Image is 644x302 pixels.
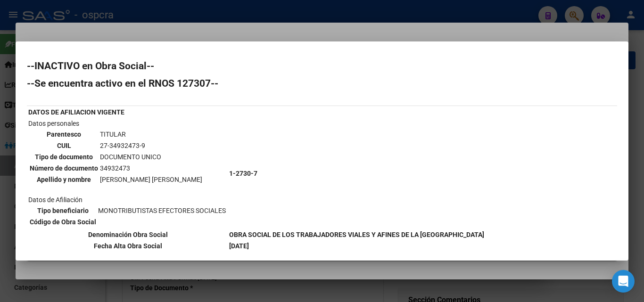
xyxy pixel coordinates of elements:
td: MONOTRIBUTISTAS EFECTORES SOCIALES [98,205,226,216]
th: CUIL [29,140,99,151]
th: Código de Obra Social [29,217,97,227]
td: 34932473 [99,163,203,173]
td: DOCUMENTO UNICO [99,152,203,162]
h2: --INACTIVO en Obra Social-- [27,61,617,71]
th: Fecha Alta Obra Social [28,241,228,251]
b: DATOS DE AFILIACION VIGENTE [28,108,124,116]
td: Datos personales Datos de Afiliación [28,118,228,229]
b: [DATE] [229,242,249,250]
b: 1-2730-7 [229,170,257,177]
th: Tipo beneficiario [29,205,97,216]
th: Tipo de documento [29,152,99,162]
b: OBRA SOCIAL DE LOS TRABAJADORES VIALES Y AFINES DE LA [GEOGRAPHIC_DATA] [229,231,484,238]
td: 27-34932473-9 [99,140,203,151]
h2: --Se encuentra activo en el RNOS 127307-- [27,79,617,88]
td: [PERSON_NAME] [PERSON_NAME] [99,174,203,185]
div: Open Intercom Messenger [612,270,635,293]
th: Denominación Obra Social [28,229,228,240]
th: Parentesco [29,129,99,139]
td: TITULAR [99,129,203,139]
th: Número de documento [29,163,99,173]
th: Apellido y nombre [29,174,99,185]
